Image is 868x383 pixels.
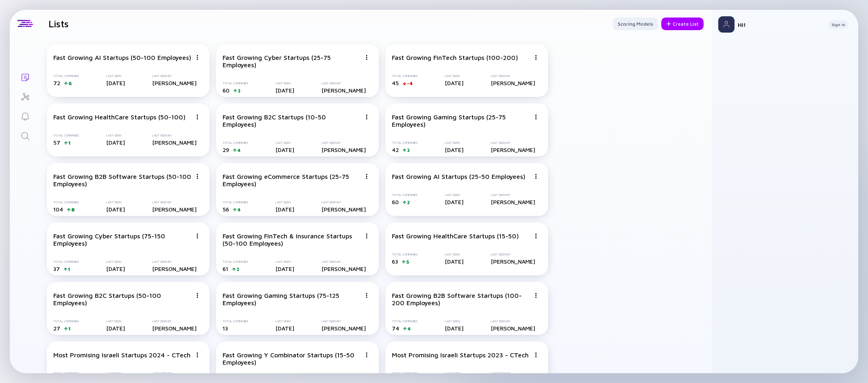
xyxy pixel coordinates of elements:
span: 74 [392,325,399,332]
div: Total Companies [223,81,248,85]
div: Total Companies [223,319,248,323]
span: 104 [53,206,63,213]
div: 2 [407,147,410,153]
div: [PERSON_NAME] [321,87,366,94]
div: Last Seen [445,193,464,197]
img: Menu [533,293,538,298]
div: [DATE] [275,146,294,153]
div: Last Seen [445,319,464,323]
div: Fast Growing eCommerce Startups (25-75 Employees) [223,173,361,187]
div: Last Seen By [152,319,197,323]
div: Last Seen By [152,200,197,204]
div: Last Seen By [491,372,535,375]
div: [DATE] [106,79,125,86]
img: Profile Picture [718,16,735,33]
div: Last Seen [445,253,464,256]
span: 45 [392,79,399,86]
img: Menu [195,55,200,60]
div: Scoring Models [613,18,658,30]
div: Last Seen By [321,200,366,204]
span: 60 [392,198,399,205]
div: [PERSON_NAME] [321,146,366,153]
div: [PERSON_NAME] [152,265,197,272]
div: Last Seen By [321,260,366,264]
div: Total Companies [392,372,418,375]
div: Total Companies [392,74,418,78]
img: Menu [533,114,538,119]
img: Menu [364,114,369,119]
div: Most Promising Israeli Startups 2023 - CTech [392,351,529,359]
span: 63 [392,258,398,265]
span: 13 [223,325,228,332]
div: [PERSON_NAME] [152,139,197,146]
img: Menu [195,293,200,298]
div: Total Companies [392,253,418,256]
div: Fast Growing Y Combinator Startups (15-50 Employees) [223,351,361,366]
div: Last Seen [445,141,464,145]
button: Create List [661,18,704,30]
div: Most Promising Israeli Startups 2024 - CTech [53,351,190,359]
div: Fast Growing B2C Startups (50-100 Employees) [53,292,192,306]
div: Hi! [738,21,822,28]
div: 6 [68,80,72,86]
div: Last Seen [445,372,464,375]
span: 27 [53,325,60,332]
div: Fast Growing Gaming Startups (25-75 Employees) [392,113,530,128]
span: 57 [53,139,60,146]
div: Last Seen By [152,260,197,264]
div: Total Companies [53,319,79,323]
div: Last Seen [275,141,294,145]
div: Last Seen [275,260,294,264]
div: Total Companies [392,141,418,145]
div: Last Seen [275,81,294,85]
div: 1 [68,266,70,272]
div: [DATE] [275,87,294,94]
span: 29 [223,146,229,153]
img: Menu [364,233,369,238]
span: 72 [53,79,60,86]
img: Menu [533,174,538,179]
div: Fast Growing Cyber Startups (75-150 Employees) [53,232,192,247]
a: Search [10,125,40,145]
div: 1 [68,140,70,146]
div: Total Companies [53,74,79,78]
div: [DATE] [275,206,294,213]
h1: Lists [48,18,69,29]
div: [PERSON_NAME] [152,79,197,86]
div: Fast Growing Gaming Startups (75-125 Employees) [223,292,361,306]
img: Menu [195,174,200,179]
div: Last Seen [106,260,125,264]
div: Total Companies [53,200,79,204]
div: [DATE] [445,198,464,205]
div: Fast Growing FinTech Startups (100-200) [392,54,518,61]
div: Last Seen By [321,319,366,323]
div: 4 [237,207,241,213]
span: 60 [223,87,230,94]
div: [PERSON_NAME] [491,198,535,205]
div: Total Companies [392,319,418,323]
a: Investor Map [10,86,40,106]
div: 2 [407,199,410,205]
img: Menu [533,233,538,238]
img: Menu [195,352,200,357]
div: Fast Growing HealthCare Startups (50-100) [53,113,186,121]
div: 1 [68,326,70,332]
div: [DATE] [106,265,125,272]
img: Menu [533,55,538,60]
div: [DATE] [445,79,464,86]
div: -4 [407,80,413,86]
div: 5 [406,259,409,265]
div: [DATE] [275,325,294,332]
div: [PERSON_NAME] [321,206,366,213]
div: [DATE] [275,265,294,272]
div: 2 [238,88,241,94]
div: Total Companies [223,260,248,264]
img: Menu [364,174,369,179]
div: Last Seen By [491,141,535,145]
div: Total Companies [223,200,248,204]
div: Last Seen [106,200,125,204]
div: Fast Growing B2B Software Startups (50-100 Employees) [53,173,192,187]
div: Last Seen [106,319,125,323]
div: Last Seen By [152,372,197,375]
